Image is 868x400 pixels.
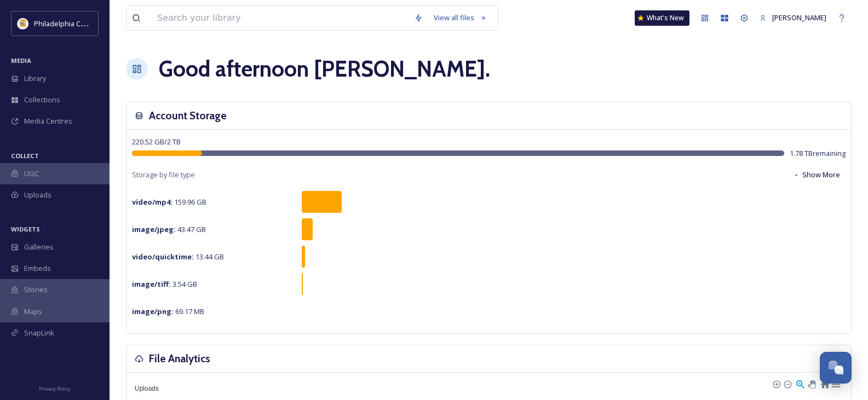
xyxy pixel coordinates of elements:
[132,224,176,234] strong: image/jpeg :
[132,170,195,180] span: Storage by file type
[149,351,210,367] h3: File Analytics
[820,352,852,384] button: Open Chat
[132,279,171,289] strong: image/tiff :
[772,380,780,387] div: Zoom In
[24,328,54,338] span: SnapLink
[132,279,197,289] span: 3.54 GB
[24,116,72,126] span: Media Centres
[24,263,51,274] span: Embeds
[808,380,814,387] div: Panning
[24,73,46,84] span: Library
[39,385,71,392] span: Privacy Policy
[24,306,42,317] span: Maps
[772,13,826,22] span: [PERSON_NAME]
[24,169,39,179] span: UGC
[152,6,409,30] input: Search your library
[132,306,204,316] span: 69.17 MB
[24,242,54,252] span: Galleries
[24,95,60,105] span: Collections
[159,53,490,85] h1: Good afternoon [PERSON_NAME] .
[787,164,846,185] button: Show More
[132,224,206,234] span: 43.47 GB
[18,18,28,29] img: download.jpeg
[11,152,39,160] span: COLLECT
[34,18,173,28] span: Philadelphia Convention & Visitors Bureau
[11,56,31,65] span: MEDIA
[39,381,71,395] a: Privacy Policy
[127,385,159,392] span: Uploads
[790,148,846,159] span: 1.78 TB remaining
[132,252,224,262] span: 13.44 GB
[24,190,51,200] span: Uploads
[132,252,194,262] strong: video/quicktime :
[783,380,791,387] div: Zoom Out
[635,10,689,26] a: What's New
[754,7,832,28] a: [PERSON_NAME]
[428,7,492,28] a: View all files
[149,108,227,124] h3: Account Storage
[132,197,173,207] strong: video/mp4 :
[132,306,174,316] strong: image/png :
[795,379,804,388] div: Selection Zoom
[132,137,181,147] span: 220.52 GB / 2 TB
[820,379,829,388] div: Reset Zoom
[132,197,206,207] span: 159.96 GB
[24,285,48,295] span: Stories
[831,379,840,388] div: Menu
[11,225,40,233] span: WIDGETS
